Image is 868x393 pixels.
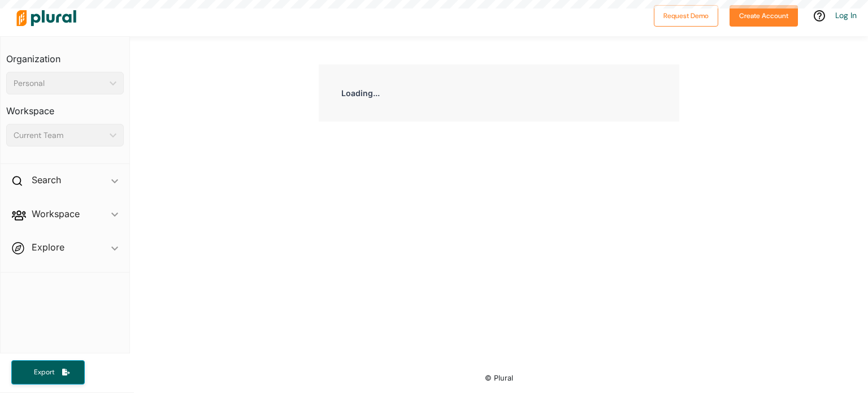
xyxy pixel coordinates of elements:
div: Personal [14,77,105,89]
a: Request Demo [654,9,718,21]
div: Loading... [319,64,679,122]
button: Export [11,360,85,385]
h2: Search [32,174,61,186]
small: © Plural [485,374,513,382]
button: Create Account [730,5,798,27]
h3: Organization [6,42,124,67]
h3: Workspace [6,94,124,119]
a: Create Account [730,9,798,21]
button: Request Demo [654,5,718,27]
span: Export [26,368,62,377]
a: Log In [835,10,857,20]
div: Current Team [14,129,105,141]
